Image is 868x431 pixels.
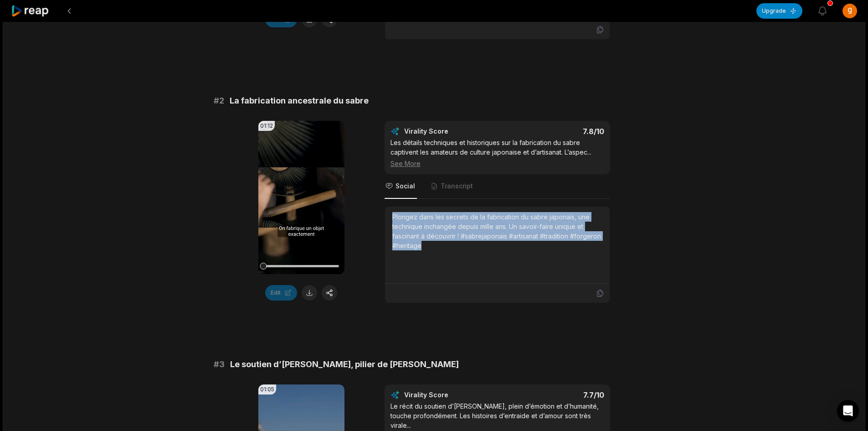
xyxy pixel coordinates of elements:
span: Le soutien d’[PERSON_NAME], pilier de [PERSON_NAME] [230,358,459,371]
span: # 2 [214,94,224,107]
button: Upgrade [756,3,802,19]
div: Les détails techniques et historiques sur la fabrication du sabre captivent les amateurs de cultu... [390,138,604,168]
span: # 3 [214,358,225,371]
nav: Tabs [385,174,610,199]
video: Your browser does not support mp4 format. [258,121,344,274]
div: Plongez dans les secrets de la fabrication du sabre japonais, une technique inchangée depuis mill... [392,212,602,250]
div: Open Intercom Messenger [837,400,859,422]
div: Virality Score [404,390,502,400]
span: Transcript [441,182,473,191]
span: Social [395,182,415,191]
span: La fabrication ancestrale du sabre [230,94,369,107]
div: Virality Score [404,127,502,136]
button: Edit [265,285,297,301]
div: 7.7 /10 [506,390,604,400]
div: 7.8 /10 [506,127,604,136]
div: See More [390,159,604,168]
